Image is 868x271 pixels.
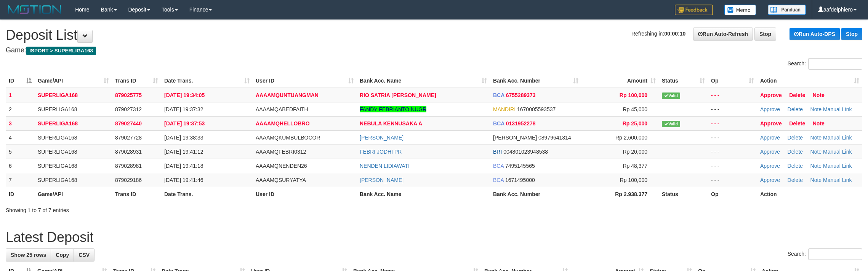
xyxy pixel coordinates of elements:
[708,130,757,144] td: - - -
[164,149,203,155] span: [DATE] 19:41:12
[760,106,780,112] a: Approve
[810,177,822,183] a: Note
[581,74,659,88] th: Amount: activate to sort column ascending
[493,92,504,98] span: BCA
[164,92,205,98] span: [DATE] 19:34:05
[788,149,803,155] a: Delete
[623,163,647,169] span: Rp 48,377
[538,135,571,141] span: Copy 08979641314 to clipboard
[51,248,74,261] a: Copy
[360,92,436,98] a: RIO SATRIA [PERSON_NAME]
[506,92,536,98] span: Copy 6755289373 to clipboard
[253,187,357,201] th: User ID
[161,187,253,201] th: Date Trans.
[823,106,852,112] a: Manual Link
[360,177,404,183] a: [PERSON_NAME]
[810,106,822,112] a: Note
[493,177,504,183] span: BCA
[493,120,504,127] span: BCA
[6,203,356,214] div: Showing 1 to 7 of 7 entries
[6,74,35,88] th: ID: activate to sort column descending
[724,5,756,15] img: Button%20Memo.svg
[35,187,112,201] th: Game/API
[112,74,161,88] th: Trans ID: activate to sort column ascending
[115,92,142,98] span: 879025775
[708,88,757,102] td: - - -
[841,28,862,40] a: Stop
[6,4,64,15] img: MOTION_logo.png
[823,149,852,155] a: Manual Link
[493,135,537,141] span: [PERSON_NAME]
[56,252,69,258] span: Copy
[760,149,780,155] a: Approve
[6,28,862,43] h1: Deposit List
[35,173,112,187] td: SUPERLIGA168
[6,102,35,116] td: 2
[256,106,308,112] span: AAAAMQABEDFAITH
[760,163,780,169] a: Approve
[810,163,822,169] a: Note
[493,149,502,155] span: BRI
[623,120,647,127] span: Rp 25,000
[788,58,862,70] label: Search:
[788,163,803,169] a: Delete
[808,58,862,70] input: Search:
[788,248,862,260] label: Search:
[664,31,685,37] strong: 00:00:10
[823,163,852,169] a: Manual Link
[6,144,35,159] td: 5
[757,187,862,201] th: Action
[493,106,516,112] span: MANDIRI
[503,149,548,155] span: Copy 004801023948538 to clipboard
[6,159,35,173] td: 6
[506,120,536,127] span: Copy 0131952278 to clipboard
[11,252,46,258] span: Show 25 rows
[662,121,680,127] span: Valid transaction
[623,149,647,155] span: Rp 20,000
[760,177,780,183] a: Approve
[164,177,203,183] span: [DATE] 19:41:46
[35,102,112,116] td: SUPERLIGA168
[789,92,805,98] a: Delete
[164,120,205,127] span: [DATE] 19:37:53
[790,28,840,40] a: Run Auto-DPS
[35,144,112,159] td: SUPERLIGA168
[823,177,852,183] a: Manual Link
[115,163,142,169] span: 879028981
[620,92,647,98] span: Rp 100,000
[754,28,776,41] a: Stop
[115,135,142,141] span: 879027728
[256,120,310,127] span: AAAAMQHELLOBRO
[760,92,782,98] a: Approve
[6,248,51,261] a: Show 25 rows
[115,177,142,183] span: 879029186
[708,144,757,159] td: - - -
[810,149,822,155] a: Note
[256,149,306,155] span: AAAAMQFEBRI0312
[35,130,112,144] td: SUPERLIGA168
[620,177,647,183] span: Rp 100,000
[788,106,803,112] a: Delete
[256,135,320,141] span: AAAAMQKUMBULBOCOR
[808,248,862,260] input: Search:
[360,120,422,127] a: NEBULA KENNUSAKA A
[768,5,806,15] img: panduan.png
[708,159,757,173] td: - - -
[708,187,757,201] th: Op
[256,92,319,98] span: AAAAMQUNTUANGMAN
[256,177,306,183] span: AAAAMQSURYATYA
[35,88,112,102] td: SUPERLIGA168
[659,187,708,201] th: Status
[74,248,94,261] a: CSV
[357,187,490,201] th: Bank Acc. Name
[360,135,404,141] a: [PERSON_NAME]
[6,230,862,245] h1: Latest Deposit
[357,74,490,88] th: Bank Acc. Name: activate to sort column ascending
[490,187,581,201] th: Bank Acc. Number
[757,74,862,88] th: Action: activate to sort column ascending
[615,135,647,141] span: Rp 2,600,000
[708,116,757,130] td: - - -
[708,102,757,116] td: - - -
[662,92,680,99] span: Valid transaction
[823,135,852,141] a: Manual Link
